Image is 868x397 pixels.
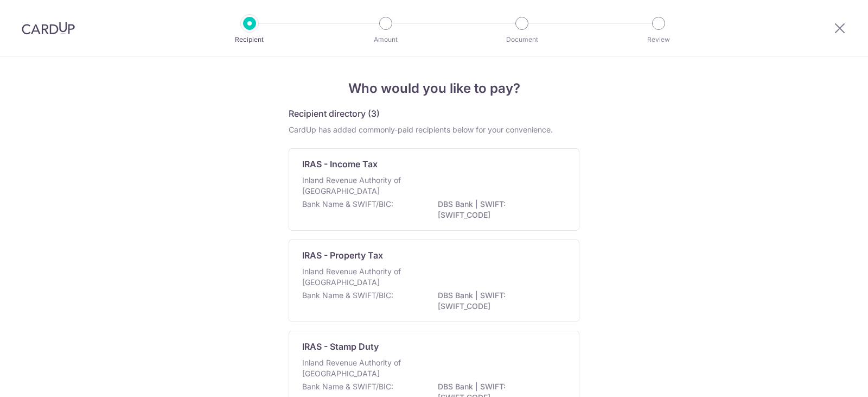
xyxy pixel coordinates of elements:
[618,34,699,45] p: Review
[209,34,290,45] p: Recipient
[799,364,857,392] iframe: Opens a widget where you can find more information
[289,79,579,98] h4: Who would you like to pay?
[22,22,75,35] img: CardUp
[289,124,579,135] div: CardUp has added commonly-paid recipients below for your convenience.
[346,34,426,45] p: Amount
[302,175,417,197] p: Inland Revenue Authority of [GEOGRAPHIC_DATA]
[302,340,379,353] p: IRAS - Stamp Duty
[302,357,417,379] p: Inland Revenue Authority of [GEOGRAPHIC_DATA]
[302,249,383,262] p: IRAS - Property Tax
[302,381,393,392] p: Bank Name & SWIFT/BIC:
[302,157,378,171] p: IRAS - Income Tax
[302,199,393,210] p: Bank Name & SWIFT/BIC:
[289,107,380,120] h5: Recipient directory (3)
[438,199,559,220] p: DBS Bank | SWIFT: [SWIFT_CODE]
[302,290,393,301] p: Bank Name & SWIFT/BIC:
[302,266,417,288] p: Inland Revenue Authority of [GEOGRAPHIC_DATA]
[482,34,562,45] p: Document
[438,290,559,312] p: DBS Bank | SWIFT: [SWIFT_CODE]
